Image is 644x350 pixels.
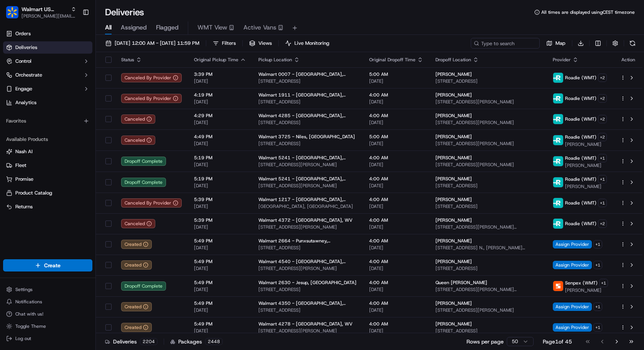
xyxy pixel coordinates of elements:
[24,118,62,124] span: [PERSON_NAME]
[194,113,246,119] span: 4:29 PM
[8,30,140,43] p: Welcome 👋
[194,238,246,244] span: 5:49 PM
[121,136,155,145] button: Canceled
[194,183,246,189] span: [DATE]
[3,321,92,332] button: Toggle Theme
[194,141,246,147] span: [DATE]
[565,75,596,81] span: Roadie (WMT)
[15,299,42,305] span: Notifications
[258,203,357,209] span: [GEOGRAPHIC_DATA], [GEOGRAPHIC_DATA]
[15,286,33,293] span: Settings
[194,328,246,334] span: [DATE]
[15,72,42,79] span: Orchestrate
[553,261,592,269] span: Assign Provider
[258,280,356,286] span: Walmart 2630 - Jesup, [GEOGRAPHIC_DATA]
[435,78,540,84] span: [STREET_ADDRESS]
[435,92,472,98] span: [PERSON_NAME]
[565,95,596,101] span: Roadie (WMT)
[598,199,607,207] button: +1
[435,176,472,182] span: [PERSON_NAME]
[194,99,246,105] span: [DATE]
[258,224,357,230] span: [STREET_ADDRESS][PERSON_NAME]
[119,98,140,107] button: See all
[6,203,89,210] a: Returns
[565,155,596,161] span: Roadie (WMT)
[194,300,246,306] span: 5:49 PM
[435,300,472,306] span: [PERSON_NAME]
[369,280,423,286] span: 4:00 AM
[6,148,89,155] a: Nash AI
[258,300,357,306] span: Walmart 4350 - [GEOGRAPHIC_DATA], [GEOGRAPHIC_DATA]
[598,74,607,82] button: +2
[435,113,472,119] span: [PERSON_NAME]
[121,260,152,270] button: Created
[435,265,540,271] span: [STREET_ADDRESS]
[121,323,152,332] button: Created
[258,99,357,105] span: [STREET_ADDRESS]
[121,302,152,311] button: Created
[21,13,76,19] span: [PERSON_NAME][EMAIL_ADDRESS][DOMAIN_NAME]
[6,176,89,183] a: Promise
[258,176,357,182] span: Walmart 5241 - [GEOGRAPHIC_DATA], [GEOGRAPHIC_DATA]
[105,23,112,32] span: All
[258,238,357,244] span: Walmart 2664 - Punxsutawney, [GEOGRAPHIC_DATA]
[222,40,236,47] span: Filters
[369,162,423,168] span: [DATE]
[156,23,179,32] span: Flagged
[194,286,246,293] span: [DATE]
[8,7,23,23] img: Nash
[258,57,292,63] span: Pickup Location
[194,203,246,209] span: [DATE]
[543,338,572,345] div: Page 1 of 45
[62,168,126,182] a: 💻API Documentation
[3,284,92,295] button: Settings
[369,71,423,77] span: 5:00 AM
[121,114,155,124] button: Canceled
[64,118,66,124] span: •
[435,203,540,209] span: [STREET_ADDRESS]
[105,6,144,18] h1: Deliveries
[54,189,93,195] a: Powered byPylon
[5,168,62,182] a: 📗Knowledge Base
[194,162,246,168] span: [DATE]
[553,73,563,83] img: roadie-logo-v2.jpg
[258,217,353,223] span: Walmart 4372 - [GEOGRAPHIC_DATA], WV
[194,92,246,98] span: 4:19 PM
[369,286,423,293] span: [DATE]
[15,58,31,65] span: Control
[3,309,92,319] button: Chat with us!
[369,203,423,209] span: [DATE]
[565,280,598,286] span: Senpex (WMT)
[15,323,46,329] span: Toggle Theme
[435,134,472,140] span: [PERSON_NAME]
[3,133,92,146] div: Available Products
[258,265,357,271] span: [STREET_ADDRESS][PERSON_NAME]
[369,155,423,161] span: 4:00 AM
[6,6,18,18] img: Walmart US Stores
[15,335,31,342] span: Log out
[130,75,140,84] button: Start new chat
[121,219,155,228] button: Canceled
[369,307,423,313] span: [DATE]
[435,238,472,244] span: [PERSON_NAME]
[3,146,92,158] button: Nash AI
[598,133,607,141] button: +2
[3,55,92,67] button: Control
[435,141,540,147] span: [STREET_ADDRESS][PERSON_NAME]
[121,198,182,208] button: Canceled By Provider
[15,203,33,210] span: Returns
[565,134,596,140] span: Roadie (WMT)
[258,258,357,265] span: Walmart 4540 - [GEOGRAPHIC_DATA], [GEOGRAPHIC_DATA]
[467,338,504,345] p: Rows per page
[435,280,487,286] span: Queen [PERSON_NAME]
[25,139,28,145] span: •
[15,99,36,106] span: Analytics
[369,217,423,223] span: 4:00 AM
[3,3,79,21] button: Walmart US StoresWalmart US Stores[PERSON_NAME][EMAIL_ADDRESS][DOMAIN_NAME]
[121,73,182,82] button: Canceled By Provider
[205,338,223,345] div: 2448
